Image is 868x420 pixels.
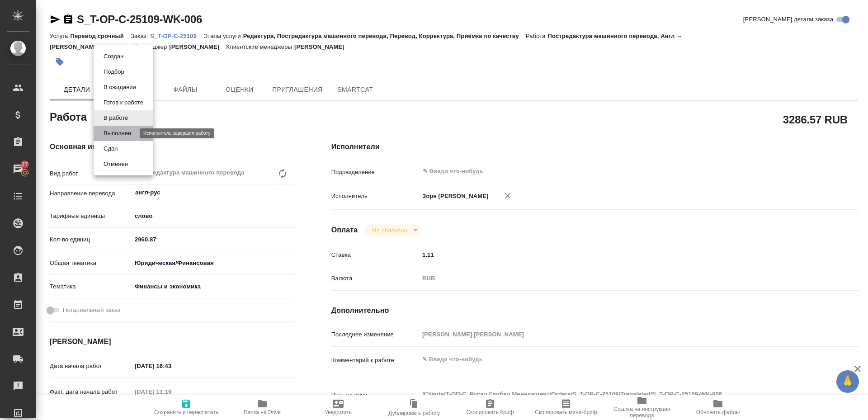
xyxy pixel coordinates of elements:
button: В работе [101,113,131,123]
button: В ожидании [101,82,139,92]
button: Сдан [101,144,120,154]
button: Выполнен [101,128,134,138]
button: Подбор [101,67,127,77]
button: Готов к работе [101,98,146,108]
button: Отменен [101,159,131,169]
button: Создан [101,52,126,61]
